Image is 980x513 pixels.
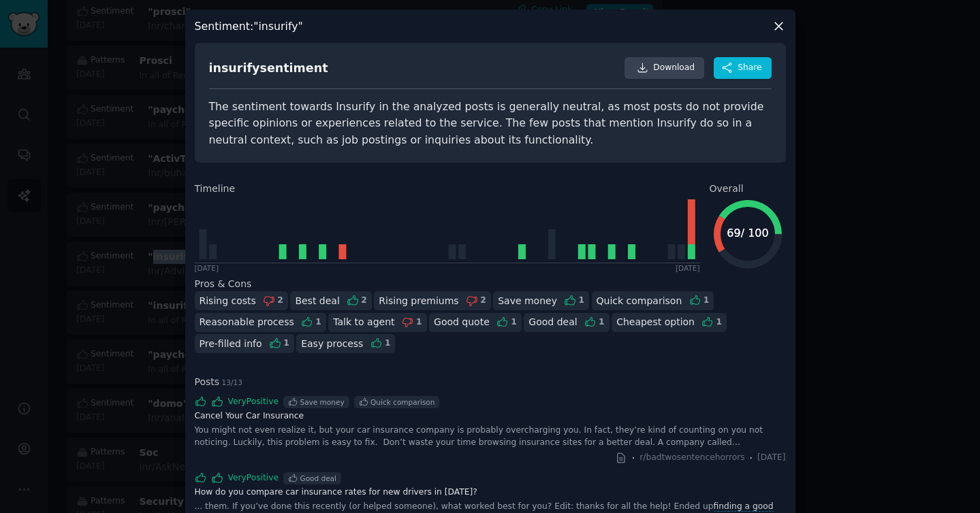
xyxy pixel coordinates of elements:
div: 2 [480,295,486,307]
div: 2 [361,295,367,307]
span: Share [738,62,761,74]
span: Download [653,62,695,74]
div: Cheapest option [616,315,695,329]
span: 13 / 13 [222,378,242,386]
div: Talk to agent [333,315,394,329]
div: Best deal [295,294,339,308]
span: Posts [195,375,242,389]
text: 69 / 100 [727,227,768,239]
div: 1 [385,337,391,350]
a: Cancel Your Car Insurance [195,410,786,423]
span: Very Positive [228,472,279,484]
button: Share [714,57,771,79]
div: 2 [277,295,283,307]
span: [DATE] [757,452,785,464]
div: 1 [704,295,710,307]
span: r/badtwosentencehorrors [639,452,744,464]
span: Timeline [195,182,236,196]
div: insurify sentiment [209,60,328,77]
div: [DATE] [676,263,700,273]
div: Save money [498,294,557,308]
div: Good deal [528,315,577,329]
h3: Sentiment : "insurify" [195,19,303,33]
div: Good deal [300,474,336,483]
div: 1 [283,337,289,350]
div: Reasonable process [200,315,294,329]
div: The sentiment towards Insurify in the analyzed posts is generally neutral, as most posts do not p... [209,99,772,149]
div: 1 [578,295,584,307]
div: 1 [599,316,605,329]
div: Quick comparison [370,397,434,407]
span: Pros & Cons [195,278,252,289]
div: Rising premiums [379,294,458,308]
div: Pre-filled info [200,337,262,351]
span: · [632,451,635,465]
span: Overall [710,182,744,196]
span: · [750,451,753,465]
div: 1 [315,316,321,329]
div: [DATE] [195,263,219,273]
div: 1 [716,316,722,329]
div: Rising costs [200,294,256,308]
div: Save money [300,397,345,407]
span: Very Positive [228,396,279,408]
div: 1 [416,316,422,329]
div: Quick comparison [597,294,682,308]
div: You might not even realize it, but your car insurance company is probably overcharging you. In fa... [195,425,786,448]
a: Download [625,57,704,79]
div: Easy process [301,337,363,351]
div: Good quote [434,315,490,329]
div: 1 [511,316,517,329]
a: How do you compare car insurance rates for new drivers in [DATE]? [195,486,786,499]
